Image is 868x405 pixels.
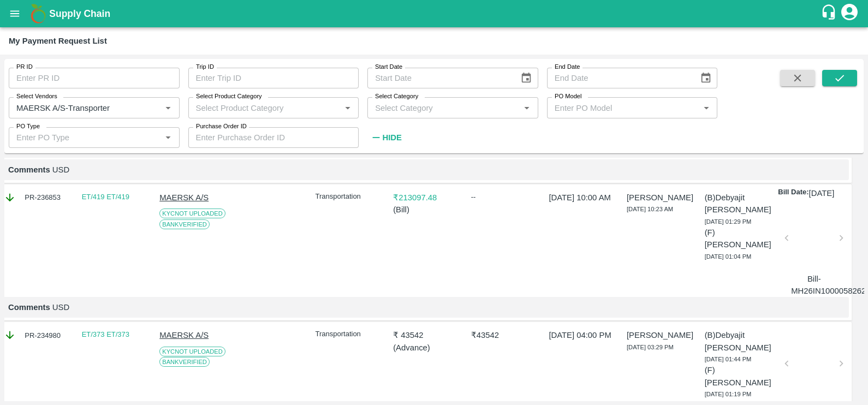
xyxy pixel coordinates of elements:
span: [DATE] 10:23 AM [627,206,673,212]
strong: Hide [382,133,401,142]
span: Bank Verified [159,357,210,367]
p: MAERSK A/S [159,192,226,204]
input: Enter PO Type [12,130,158,145]
label: PO Model [555,92,582,101]
button: Open [161,100,175,115]
p: ₹ 43542 [471,329,538,341]
p: Bill-MH26IN1000058262 [791,273,837,297]
p: Transportation [316,329,382,340]
p: [PERSON_NAME] [627,192,693,204]
span: [DATE] 01:29 PM [705,218,752,225]
button: Open [699,100,714,115]
p: (B) Debyajit [PERSON_NAME] [705,192,771,216]
input: Enter PR ID [9,68,180,88]
p: ( Advance ) [393,342,460,354]
span: KYC Not Uploaded [159,347,225,356]
button: Choose date [695,68,716,88]
span: [DATE] 01:44 PM [705,356,752,362]
p: (F) [PERSON_NAME] [705,227,771,251]
label: Select Product Category [196,92,262,101]
label: Select Vendors [16,92,57,101]
p: MAERSK A/S [159,329,226,341]
p: [DATE] 04:00 PM [549,329,615,341]
input: Select Category [371,100,517,115]
a: ET/373 ET/373 [82,330,129,338]
button: Open [161,130,175,145]
input: Select Product Category [192,100,338,115]
a: Supply Chain [49,6,821,21]
p: ( Bill ) [393,204,460,216]
label: Trip ID [196,63,214,72]
button: Open [341,100,355,115]
label: Start Date [375,63,402,72]
p: [PERSON_NAME] [627,329,693,341]
span: [DATE] 03:29 PM [627,344,674,350]
p: Bill Date: [778,187,808,199]
input: Enter PO Model [550,100,697,115]
div: -- [471,192,538,202]
button: Open [520,100,534,115]
p: (B) Debyajit [PERSON_NAME] [705,329,771,354]
p: USD [8,301,840,313]
p: [DATE] 10:00 AM [549,192,615,204]
div: customer-support [821,4,840,23]
p: ₹ 43542 [393,329,460,341]
p: Transportation [316,192,382,202]
b: Comments [8,165,50,174]
a: ET/419 ET/419 [82,193,129,201]
p: USD [8,164,840,176]
span: [DATE] 01:04 PM [705,253,752,260]
label: Purchase Order ID [196,122,247,131]
p: [DATE] [809,187,835,199]
span: Bank Verified [159,219,210,229]
input: End Date [547,68,691,88]
label: PO Type [16,122,40,131]
b: Comments [8,303,50,312]
input: Start Date [367,68,512,88]
input: Enter Trip ID [188,68,359,88]
input: Enter Purchase Order ID [188,127,359,148]
p: ₹ 213097.48 [393,192,460,204]
button: Hide [367,128,405,147]
label: Select Category [375,92,418,101]
div: My Payment Request List [9,34,107,48]
b: Supply Chain [49,8,110,19]
input: Select Vendor [12,100,144,115]
button: Choose date [516,68,537,88]
div: PR-234980 [4,329,70,341]
label: PR ID [16,63,33,72]
span: [DATE] 01:19 PM [705,391,752,397]
div: account of current user [840,2,859,25]
button: open drawer [2,1,27,26]
div: PR-236853 [4,192,70,204]
label: End Date [555,63,580,72]
img: logo [27,3,49,25]
span: KYC Not Uploaded [159,209,225,218]
p: (F) [PERSON_NAME] [705,364,771,389]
